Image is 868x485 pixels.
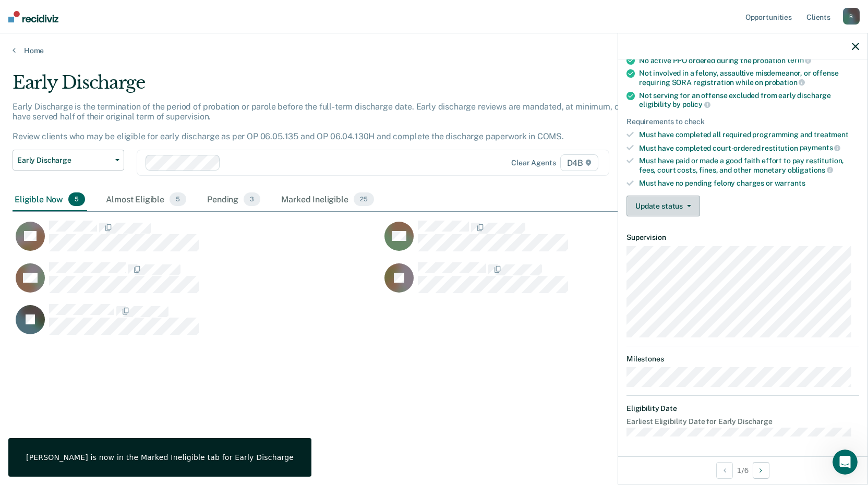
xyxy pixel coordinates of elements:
[639,69,859,87] div: Not involved in a felony, assaultive misdemeanor, or offense requiring SORA registration while on
[639,143,859,153] div: Must have completed court-ordered restitution
[626,117,859,126] div: Requirements to check
[354,192,374,206] span: 25
[626,417,859,426] dt: Earliest Eligibility Date for Early Discharge
[244,192,260,206] span: 3
[626,404,859,413] dt: Eligibility Date
[775,179,805,187] span: warrants
[13,262,381,304] div: CaseloadOpportunityCell-0819757
[26,453,294,462] div: [PERSON_NAME] is now in the Marked Ineligible tab for Early Discharge
[639,130,859,139] div: Must have completed all required programming and
[626,355,859,363] dt: Milestones
[13,304,381,345] div: CaseloadOpportunityCell-0356210
[511,159,556,167] div: Clear agents
[279,188,376,211] div: Marked Ineligible
[788,166,833,174] span: obligations
[716,462,733,479] button: Previous Opportunity
[104,188,188,211] div: Almost Eligible
[787,56,811,64] span: term
[13,46,855,55] a: Home
[639,56,859,65] div: No active PPO ordered during the probation
[381,220,750,262] div: CaseloadOpportunityCell-0739532
[170,192,186,206] span: 5
[833,450,858,475] iframe: Intercom live chat
[560,154,598,171] span: D4B
[639,91,859,109] div: Not serving for an offense excluded from early discharge eligibility by
[639,156,859,174] div: Must have paid or made a good faith effort to pay restitution, fees, court costs, fines, and othe...
[814,130,849,139] span: treatment
[68,192,85,206] span: 5
[13,102,660,142] p: Early Discharge is the termination of the period of probation or parole before the full-term disc...
[13,188,87,211] div: Eligible Now
[381,262,750,304] div: CaseloadOpportunityCell-0703239
[682,100,710,108] span: policy
[626,233,859,242] dt: Supervision
[639,179,859,188] div: Must have no pending felony charges or
[618,456,867,484] div: 1 / 6
[626,196,700,216] button: Update status
[13,220,381,262] div: CaseloadOpportunityCell-0727157
[753,462,769,479] button: Next Opportunity
[800,143,841,152] span: payments
[17,156,111,165] span: Early Discharge
[765,78,805,87] span: probation
[843,8,860,25] div: B
[205,188,262,211] div: Pending
[8,11,58,22] img: Recidiviz
[13,72,664,102] div: Early Discharge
